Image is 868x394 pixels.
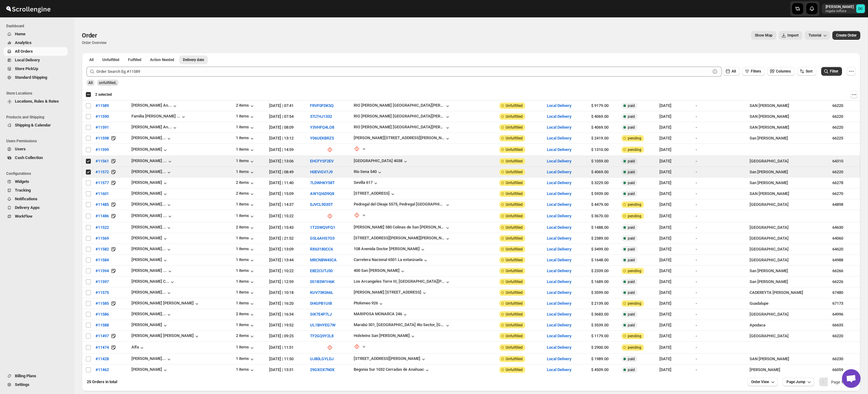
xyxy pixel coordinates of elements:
button: [PERSON_NAME] ... [131,268,173,274]
button: [PERSON_NAME] [STREET_ADDRESS] [354,290,427,296]
button: 1 items [236,125,255,131]
button: G5L6AHS7O3 [310,236,334,241]
button: 1 items [236,202,255,208]
button: Sort [797,67,816,76]
button: [STREET_ADDRESS][PERSON_NAME][PERSON_NAME] [354,236,450,242]
div: 400 San [PERSON_NAME] [354,268,400,273]
button: Delivery Apps [4,203,68,212]
button: EHCFYSF2EV [310,159,334,163]
button: [PERSON_NAME] ... [131,158,173,165]
button: [PERSON_NAME]... [131,135,172,142]
button: #11590 [92,112,113,122]
div: [PERSON_NAME] ... [131,158,167,163]
div: [PERSON_NAME] [131,322,168,329]
button: Local Delivery [547,136,571,140]
span: Cash Collection [15,155,43,160]
span: #11428 [95,356,109,362]
div: [PERSON_NAME] ... [131,268,167,273]
span: #11577 [95,180,109,186]
button: [PERSON_NAME] An... [131,103,178,109]
button: MRCNBW45CA [310,258,337,262]
div: [PERSON_NAME] [131,191,162,196]
button: Local Delivery [547,247,571,251]
button: [GEOGRAPHIC_DATA] 4038 [354,158,409,165]
button: [PERSON_NAME][STREET_ADDRESS][PERSON_NAME] [354,135,450,142]
button: Local Delivery [547,170,571,174]
button: E8E2CUTJ30 [310,268,333,273]
button: Río Sena 540 [354,169,383,175]
div: 2 items [236,191,255,197]
button: Local Delivery [547,301,571,306]
button: #11569 [92,233,113,243]
div: [PERSON_NAME] An... [131,125,172,129]
div: Alfa [131,345,145,351]
button: [PERSON_NAME] [131,236,168,242]
button: [PERSON_NAME]... [131,202,172,208]
button: Local Delivery [547,268,571,273]
span: Analytics [15,40,32,45]
span: Locations, Rules & Rates [15,99,59,104]
div: [PERSON_NAME] [PERSON_NAME] [131,301,200,307]
img: ScrollEngine [5,1,51,16]
button: RIO [PERSON_NAME] [GEOGRAPHIC_DATA][PERSON_NAME], CASA [354,103,450,109]
div: [PERSON_NAME] C... [131,279,169,284]
button: Local Delivery [547,114,571,119]
span: All [732,69,736,73]
button: #11577 [92,178,113,188]
div: Marabú 301, [GEOGRAPHIC_DATA] 4to Sector, [GEOGRAPHIC_DATA] [354,322,444,327]
button: 1 items [236,356,255,362]
span: Sort [806,69,813,73]
button: #11522 [92,223,113,232]
button: Local Delivery [547,236,571,241]
button: #11582 [92,244,113,254]
span: Unfulfilled [102,57,119,62]
span: Widgets [15,179,29,184]
button: #11584 [92,255,113,265]
button: Cash Collection [4,153,68,162]
div: 2 items [236,312,255,318]
span: Notifications [15,197,38,201]
div: 1 items [236,169,255,175]
button: 1 items [236,345,255,351]
button: Filter [821,67,842,76]
button: Y06UEKBRZ5 [310,136,334,140]
div: 1 items [236,279,255,285]
button: All Orders [4,47,68,56]
p: [PERSON_NAME] [826,4,854,9]
span: Users [15,147,26,151]
button: 1 items [236,135,255,142]
button: 1 items [236,147,255,153]
button: Tracking [4,186,68,195]
span: Action Needed [150,57,174,62]
span: #11590 [95,113,109,120]
button: Notifications [4,195,68,203]
button: Carretera Nacional 6501 La estanzuela [354,257,429,263]
input: Order Search Eg.#11589 [96,67,711,77]
div: [PERSON_NAME]... [131,290,166,294]
button: Y3VHFQ4LO8 [310,125,334,130]
button: [PERSON_NAME] An... [131,125,178,131]
div: [PERSON_NAME]... [131,225,166,229]
div: RIO [PERSON_NAME] [GEOGRAPHIC_DATA][PERSON_NAME], CASA [354,114,444,118]
button: #11589 [92,101,113,111]
button: Local Delivery [547,356,571,361]
span: Create Order [836,33,857,38]
button: 400 San [PERSON_NAME] [354,268,406,274]
div: [PERSON_NAME]... [131,356,166,361]
button: Pedregal del Oleaje 5575, Pedregal [GEOGRAPHIC_DATA] [354,202,450,208]
button: 0I4GPB1UIB [310,301,332,306]
button: Map action label [751,31,776,40]
button: [PERSON_NAME]... [131,312,172,318]
div: Holsteins San [PERSON_NAME] [354,333,410,338]
button: FRVF0FDK5Q [310,103,334,108]
button: ActionNeeded [146,55,178,64]
button: [PERSON_NAME]... [131,290,172,296]
button: [PERSON_NAME] [131,147,168,153]
button: 1T2SWQVFQ1 [310,225,335,230]
button: Local Delivery [547,180,571,185]
div: Sevilla 617 [354,180,373,185]
button: 0S1B3W1H6K [310,279,334,284]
